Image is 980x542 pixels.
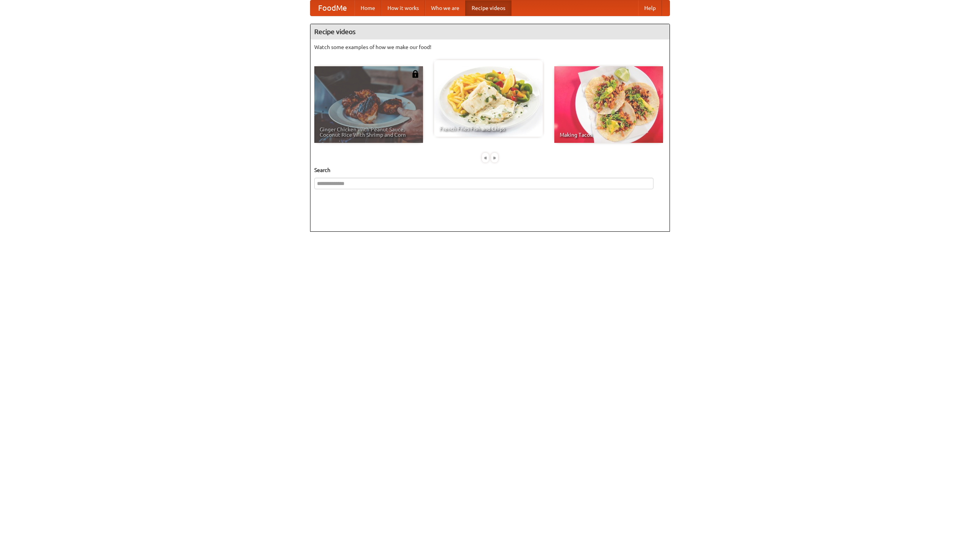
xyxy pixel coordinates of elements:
h5: Search [314,166,666,174]
p: Watch some examples of how we make our food! [314,43,666,51]
a: FoodMe [310,0,354,16]
span: French Fries Fish and Chips [439,126,537,131]
a: Home [354,0,381,16]
h4: Recipe videos [310,24,670,39]
span: Making Tacos [560,132,658,138]
img: 483408.png [412,70,419,78]
a: Making Tacos [554,66,663,143]
a: French Fries Fish and Chips [434,60,543,137]
a: How it works [381,0,425,16]
div: « [482,153,489,162]
a: Who we are [425,0,465,16]
a: Help [638,0,662,16]
div: » [491,153,498,162]
a: Recipe videos [465,0,511,16]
